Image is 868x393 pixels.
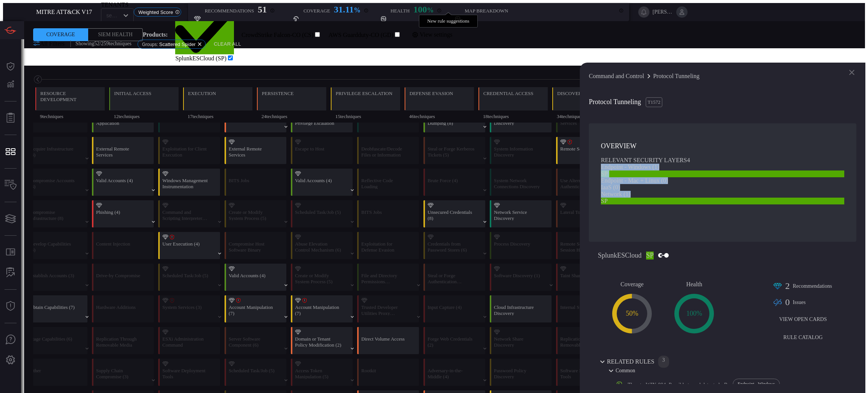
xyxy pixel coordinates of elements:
[143,31,168,38] span: Products:
[494,209,541,221] div: Network Service Discovery
[405,87,474,123] div: TA0005: Defense Evasion
[601,164,651,170] span: Endpoint - Windows
[212,38,243,50] button: Clear All
[427,6,434,14] span: %
[490,200,552,227] div: T1046: Network Service Discovery
[653,9,673,15] span: [PERSON_NAME][EMAIL_ADDRESS][DOMAIN_NAME]
[291,327,353,354] div: T1484: Domain or Tenant Policy Modification
[303,8,330,14] h5: Coverage
[560,146,607,157] div: Remote Services (8)
[2,75,20,94] button: Detections
[793,283,832,289] span: Recommendation s
[391,8,410,14] h5: Health
[478,87,548,123] div: TA0006: Credential Access
[175,55,226,61] span: SplunkESCloud (SP)
[331,111,400,123] div: 15 techniques
[428,209,475,221] div: Unsecured Credentials (8)
[26,295,87,322] div: T1588: Obtain Capabilities (Not covered)
[257,111,326,123] div: 24 techniques
[354,6,361,14] span: %
[661,177,668,184] span: ( 0 )
[423,200,485,227] div: T1552: Unsecured Credentials
[336,91,393,97] div: Privilege Escalation
[295,304,342,316] div: Account Manipulation (7)
[601,191,622,197] span: Network
[601,170,844,177] div: SP
[121,10,131,21] button: Open
[552,111,622,123] div: 34 techniques
[773,332,833,344] button: Rule Catalog
[2,143,20,161] button: MITRE - Detection Posture
[225,137,286,164] div: T1133: External Remote Services
[262,91,294,97] div: Persistence
[183,87,252,123] div: TA0002: Execution
[646,97,662,107] span: T1572
[96,146,143,157] div: External Remote Services
[229,146,276,157] div: External Remote Services
[291,169,353,196] div: T1078: Valid Accounts
[241,32,313,38] span: CrowdStrike Falcon-CO (CS)
[552,87,622,123] div: TA0007: Discovery
[598,356,847,368] div: related rules3
[159,41,196,47] span: Scattered Spider
[658,356,669,368] div: 3
[101,2,128,8] span: TENANTS
[589,242,856,269] div: SplunkESCloud
[652,164,659,170] span: ( 1 )
[334,5,360,14] div: 31.11
[295,178,342,189] div: Valid Accounts (4)
[589,73,644,80] span: Command and Control
[33,28,88,41] div: Coverage
[686,281,702,288] span: Health
[331,87,400,123] div: TA0004: Privilege Escalation
[158,232,220,259] div: T1204: User Execution
[628,382,733,388] div: Threat - WIN-004: Possible tunnel detected - Rule
[109,111,179,123] div: 12 techniques
[40,40,64,47] span: All Filters
[2,243,20,261] button: Rule Catalog
[229,273,276,284] div: Valid Accounts (4)
[241,31,321,38] button: CrowdStrike Falcon-CO (CS)
[607,368,733,377] div: Common
[188,91,216,97] div: Execution
[785,281,790,291] span: 2
[92,200,154,227] div: T1566: Phishing
[257,87,326,123] div: TA0003: Persistence
[2,297,20,315] button: Threat Intelligence
[490,295,552,322] div: T1580: Cloud Infrastructure Discovery
[478,111,548,123] div: 18 techniques
[205,8,254,14] h5: Recommendations
[175,8,234,62] button: SplunkESCloud (SP)
[465,8,508,14] h5: map breakdown
[494,304,541,316] div: Cloud Infrastructure Discovery
[601,142,844,150] h3: OVERVIEW
[162,178,209,189] div: Windows Management Instrumentation
[291,295,353,322] div: T1098: Account Manipulation
[733,379,780,390] div: Endpoint - Windows
[785,297,790,307] span: 0
[612,294,652,333] div: 50 %
[295,336,342,347] div: Domain or Tenant Policy Modification (2)
[607,359,654,364] div: related rules
[2,176,20,194] button: Inventory
[136,9,176,15] span: Weighted Score
[329,32,393,38] span: AWS Guardduty-CO (GD)
[258,5,267,14] div: 51
[674,294,714,333] div: 100 %
[410,91,453,97] div: Defense Evasion
[420,31,452,38] span: View settings
[613,184,620,190] span: ( 0 )
[653,73,700,80] span: Protocol Tunneling
[35,111,105,123] div: 9 techniques
[2,351,20,369] button: Preferences
[96,209,143,221] div: Phishing (4)
[183,111,252,123] div: 17 techniques
[419,15,478,28] div: New rule suggestions
[162,241,209,252] div: User Execution (4)
[229,304,276,316] div: Account Manipulation (7)
[413,5,434,14] div: 100
[2,109,20,127] button: Reports
[601,184,611,190] span: IaaS
[92,137,154,164] div: T1133: External Remote Services
[75,41,131,47] p: Showing 52 / 259 techniques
